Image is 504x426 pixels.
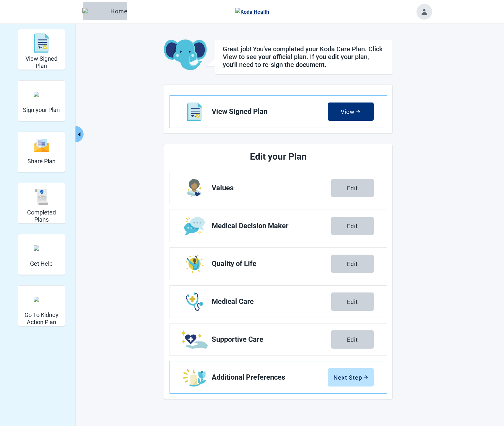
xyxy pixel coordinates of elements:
span: caret-left [76,131,82,137]
img: make_plan_official.svg [34,92,49,97]
h2: Sign your Plan [23,106,60,114]
h2: Completed Plans [21,209,62,223]
a: Edit Medical Decision Maker section [170,210,387,242]
button: Edit [331,255,374,273]
img: svg%3e [34,189,49,205]
a: Edit Additional Preferences section [170,361,387,393]
img: svg%3e [34,33,49,53]
h2: Go To Kidney Action Plan [21,311,62,325]
span: Quality of Life [212,260,331,268]
h2: Edit your Plan [194,150,363,164]
h1: Great job! You've completed your Koda Care Plan. Click View to see your official plan. If you edi... [223,45,384,69]
img: kidney_action_plan.svg [34,297,49,302]
button: Toggle account menu [416,4,432,20]
span: Supportive Care [212,336,331,343]
div: View Signed Plan [18,29,65,70]
span: View Signed Plan [212,108,328,116]
h2: Share Plan [27,158,56,165]
a: Edit Values section [170,172,387,204]
div: Next Step [333,374,368,381]
span: Values [212,184,331,192]
img: Elephant [82,8,108,14]
div: Edit [347,298,358,305]
div: View [341,108,361,115]
button: Edit [331,179,374,197]
div: Sign your Plan [18,80,65,121]
a: Edit Supportive Care section [170,323,387,355]
div: Edit [347,336,358,343]
div: Edit [347,260,358,267]
div: Go To Kidney Action Plan [18,285,65,326]
button: Next Steparrow-right [328,368,374,387]
div: Edit [347,185,358,191]
img: person-question.svg [34,245,49,251]
h2: Get Help [30,260,53,267]
div: Share Plan [18,132,65,172]
button: Edit [331,292,374,311]
div: Completed Plans [18,183,65,224]
div: Edit [347,223,358,229]
a: Edit Quality of Life section [170,248,387,280]
a: Edit Medical Care section [170,286,387,318]
h2: View Signed Plan [21,55,62,69]
a: View View Signed Plan section [170,96,387,128]
img: Koda Health [235,8,269,16]
main: Main content [125,39,432,399]
button: Collapse menu [75,126,84,142]
button: Edit [331,217,374,235]
button: ElephantHome [83,2,127,20]
span: Medical Care [212,298,331,306]
img: svg%3e [34,138,49,152]
span: arrow-right [356,109,361,114]
span: Additional Preferences [212,373,328,381]
div: Home [88,8,122,14]
span: arrow-right [364,375,368,380]
img: Koda Elephant [164,39,207,71]
span: Medical Decision Maker [212,222,331,230]
button: Edit [331,330,374,349]
div: Get Help [18,234,65,275]
button: Viewarrow-right [328,103,374,121]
